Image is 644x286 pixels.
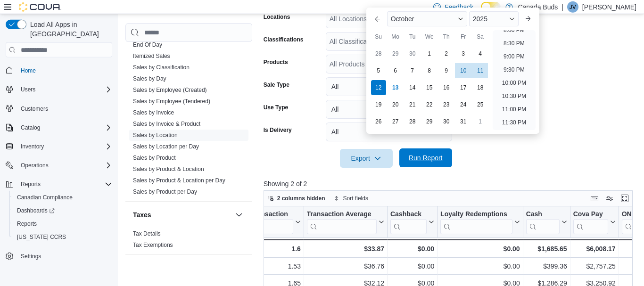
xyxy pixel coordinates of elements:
div: $0.00 [390,261,434,272]
button: Catalog [2,121,116,134]
div: Tu [405,29,420,44]
span: Sort fields [343,195,368,202]
span: October [391,15,414,23]
div: Cashback [390,210,427,234]
div: Loyalty Redemptions [440,210,512,219]
button: Users [2,83,116,96]
span: End Of Day [133,41,162,49]
span: Canadian Compliance [13,192,112,203]
a: Sales by Invoice [133,110,174,116]
h3: Taxes [133,211,151,220]
div: day-21 [405,97,420,112]
span: JV [570,1,576,13]
div: Button. Open the year selector. 2025 is currently selected. [469,11,519,26]
span: Customers [17,103,112,114]
input: Dark Mode [481,2,501,12]
div: day-11 [473,63,488,78]
div: Sa [473,29,488,44]
button: Inventory [2,140,116,153]
span: Dashboards [17,207,55,214]
div: day-17 [456,80,471,95]
div: day-4 [473,46,488,61]
div: day-28 [405,114,420,129]
div: Qty Per Transaction [225,210,293,219]
span: Sales by Product [133,155,176,162]
a: Sales by Product [133,155,176,162]
button: Users [17,84,39,95]
li: 9:00 PM [500,51,528,62]
button: Next month [520,11,536,26]
div: $0.00 [440,243,520,254]
div: Mo [388,29,403,44]
span: [US_STATE] CCRS [17,233,66,241]
a: Canadian Compliance [13,192,76,203]
li: 10:00 PM [498,77,530,89]
div: day-12 [371,80,386,95]
span: Home [21,67,36,74]
span: Inventory [17,141,112,152]
button: Cashback [390,210,434,234]
div: day-13 [388,80,403,95]
a: Sales by Location per Day [133,144,199,150]
div: Qty Per Transaction [225,210,293,234]
span: Users [17,84,112,95]
label: Products [264,58,288,66]
li: 10:30 PM [498,90,530,102]
div: day-29 [388,46,403,61]
span: Export [346,149,387,168]
div: day-23 [439,97,454,112]
button: Transaction Average [307,210,384,234]
ul: Time [493,30,536,130]
span: Reports [21,180,41,188]
div: day-14 [405,80,420,95]
div: $2,757.25 [573,261,616,272]
button: Catalog [17,122,44,133]
div: October, 2025 [370,45,489,130]
a: Reports [13,218,41,229]
div: $0.00 [440,261,520,272]
span: Users [21,86,35,93]
button: Cova Pay [573,210,615,234]
div: day-22 [422,97,437,112]
a: Customers [17,103,52,114]
div: Transaction Average [307,210,377,219]
span: Catalog [21,124,40,131]
a: Tax Exemptions [133,242,173,249]
button: Sort fields [330,193,372,204]
button: Inventory [17,141,48,152]
span: Tax Details [133,230,161,238]
span: Dashboards [13,205,112,216]
span: Catalog [17,122,112,133]
button: Taxes [233,210,245,221]
div: day-19 [371,97,386,112]
button: Reports [2,178,116,191]
span: Sales by Employee (Created) [133,87,207,94]
span: Inventory [21,143,44,150]
div: $33.87 [307,243,384,254]
div: Button. Open the month selector. October is currently selected. [387,11,467,26]
label: Sale Type [264,81,289,89]
span: 2025 [473,15,487,23]
label: Use Type [264,104,288,111]
button: Enter fullscreen [619,193,630,204]
div: day-24 [456,97,471,112]
span: Sales by Product per Day [133,188,197,196]
button: 2 columns hidden [264,193,329,204]
span: Settings [17,250,112,262]
div: day-2 [439,46,454,61]
div: day-27 [388,114,403,129]
li: 8:00 PM [500,25,528,36]
button: Customers [2,102,116,115]
a: Sales by Classification [133,65,190,71]
div: day-16 [439,80,454,95]
button: Reports [9,217,116,230]
div: Th [439,29,454,44]
span: Feedback [445,2,473,12]
div: 1.6 [225,243,300,254]
div: Cova Pay [573,210,608,234]
div: day-26 [371,114,386,129]
p: [PERSON_NAME] [582,1,636,13]
button: Reports [17,179,44,190]
p: Canada Buds [518,1,558,13]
